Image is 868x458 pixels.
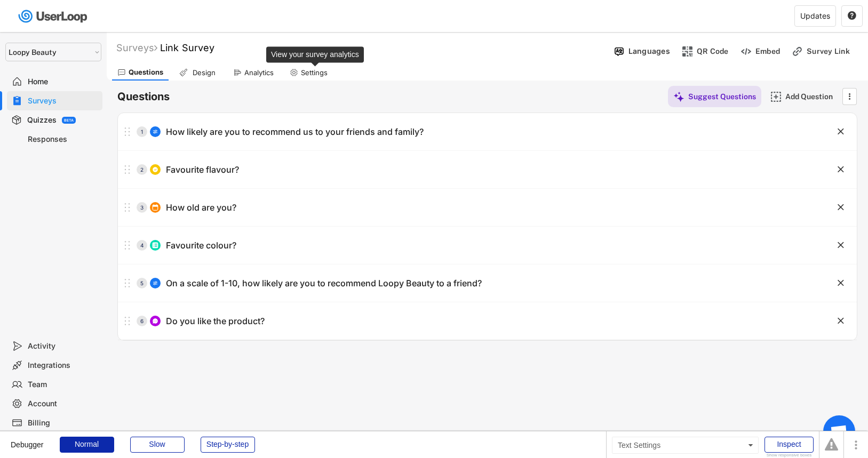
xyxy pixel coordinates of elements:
img: CircleTickMinorWhite.svg [152,166,158,173]
button:  [835,278,846,288]
img: ListMajor.svg [152,242,158,248]
div: 6 [137,318,147,324]
div: On a scale of 1-10, how likely are you to recommend Loopy Beauty to a friend? [166,278,482,289]
div: How likely are you to recommend us to your friends and family? [166,126,424,138]
div: Inspect [765,437,814,453]
div: Open chat [823,415,855,447]
div: Text Settings [612,437,759,454]
text:  [838,239,844,251]
div: Show responsive boxes [765,453,814,457]
img: AddMajor.svg [770,91,782,102]
div: Integrations [28,360,98,371]
img: ShopcodesMajor.svg [682,46,693,57]
div: Surveys [116,42,157,54]
div: QR Code [697,46,729,56]
div: BETA [64,118,74,122]
div: Do you like the product? [166,316,265,327]
button:  [844,89,855,105]
div: Settings [301,68,328,77]
img: AdjustIcon.svg [152,128,158,135]
div: Billing [28,418,98,428]
div: Analytics [244,68,274,77]
div: Slow [130,437,185,453]
img: EmbedMinor.svg [740,46,752,57]
img: CalendarMajor.svg [152,204,158,211]
button:  [835,164,846,175]
div: Home [28,77,98,87]
button:  [835,316,846,326]
img: ConversationMinor.svg [152,318,158,324]
text:  [838,164,844,175]
text:  [849,91,851,102]
div: Add Question [785,92,839,101]
button:  [835,202,846,213]
div: How old are you? [166,202,236,213]
text:  [838,315,844,326]
button:  [835,126,846,137]
img: userloop-logo-01.svg [16,5,91,27]
div: Suggest Questions [688,92,756,101]
div: Design [190,68,217,77]
div: Account [28,399,98,409]
h6: Questions [117,90,170,104]
text:  [848,11,856,20]
div: Updates [800,12,830,20]
text:  [838,126,844,137]
div: 1 [137,129,147,134]
div: Favourite colour? [166,240,236,251]
img: LinkMinor.svg [792,46,803,57]
div: 3 [137,205,147,210]
div: 5 [137,280,147,286]
div: Questions [129,68,163,77]
div: Team [28,380,98,390]
img: Language%20Icon.svg [614,46,625,57]
button:  [835,240,846,251]
div: Surveys [28,96,98,106]
div: Activity [28,341,98,351]
img: AdjustIcon.svg [152,280,158,286]
div: Step-by-step [201,437,255,453]
div: Normal [60,437,114,453]
img: MagicMajor%20%28Purple%29.svg [673,91,684,102]
text:  [838,202,844,213]
div: Languages [628,46,670,56]
div: Quizzes [27,115,57,125]
div: Favourite flavour? [166,164,239,175]
div: Embed [755,46,780,56]
text:  [838,277,844,288]
div: Survey Link [807,46,860,56]
div: Debugger [11,431,44,448]
div: 4 [137,243,147,248]
font: Link Survey [160,42,214,53]
div: Responses [28,134,98,144]
button:  [847,11,857,21]
div: 2 [137,167,147,172]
